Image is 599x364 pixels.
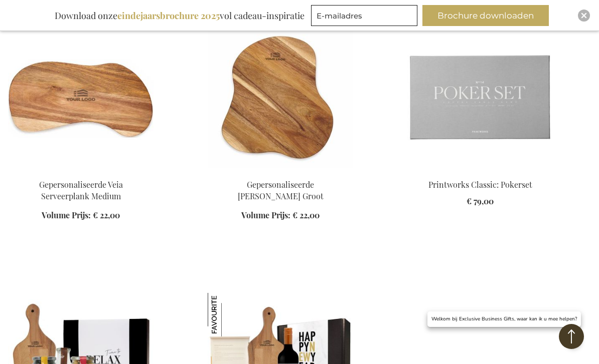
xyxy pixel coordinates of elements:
[50,5,309,26] div: Download onze vol cadeau-inspiratie
[208,166,353,176] a: Gepersonaliseerde Veia Serveerplank Groot
[42,210,120,221] a: Volume Prijs: € 22,00
[241,210,320,221] a: Volume Prijs: € 22,00
[8,28,154,168] img: Personalised Veia Serving Board Medium
[42,210,91,220] span: Volume Prijs:
[208,28,353,168] img: Gepersonaliseerde Veia Serveerplank Groot
[8,166,154,176] a: Personalised Veia Serving Board Medium
[292,210,320,220] span: € 22,00
[311,5,420,29] form: marketing offers and promotions
[241,210,290,220] span: Volume Prijs:
[39,179,123,201] a: Gepersonaliseerde Veia Serveerplank Medium
[578,10,590,22] div: Close
[407,166,553,176] a: Printworks Classic: Poker Set
[467,196,494,206] span: € 79,00
[208,293,251,336] img: Cheese & Wine Lovers Box
[407,28,553,168] img: Printworks Classic: Poker Set
[93,210,120,220] span: € 22,00
[422,5,549,26] button: Brochure downloaden
[428,179,532,190] a: Printworks Classic: Pokerset
[311,5,417,26] input: E-mailadres
[581,13,587,19] img: Close
[238,179,324,201] a: Gepersonaliseerde [PERSON_NAME] Groot
[117,10,220,22] b: eindejaarsbrochure 2025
